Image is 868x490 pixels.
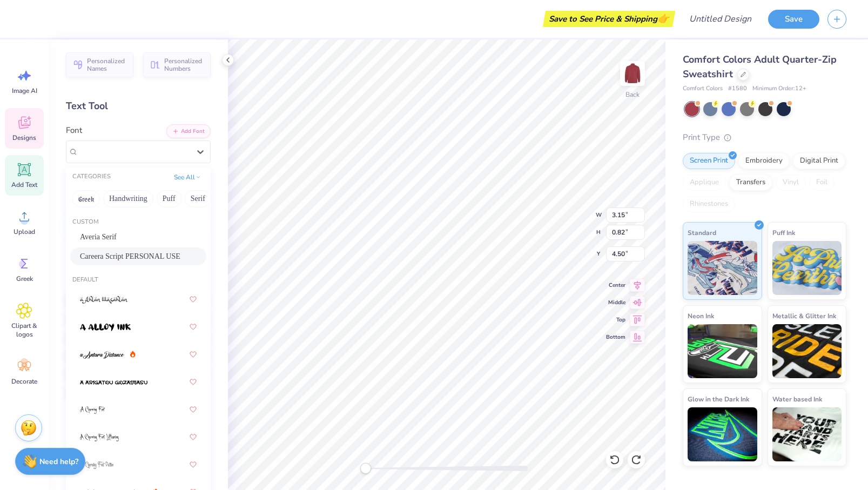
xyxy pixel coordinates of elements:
span: Neon Ink [688,310,714,321]
span: Middle [606,298,625,307]
span: Top [606,316,625,324]
button: Greek [72,190,100,207]
span: Personalized Names [87,57,127,72]
span: Personalized Numbers [164,57,204,72]
div: Transfers [729,174,772,191]
span: Minimum Order: 12 + [752,84,806,93]
span: Standard [688,227,716,238]
img: a Ahlan Wasahlan [80,296,128,304]
span: Metallic & Glitter Ink [772,310,836,321]
span: Bottom [606,333,625,341]
span: Greek [16,274,33,283]
div: Digital Print [793,153,845,169]
div: Default [66,276,211,285]
img: Puff Ink [772,241,842,295]
span: Glow in the Dark Ink [688,393,749,405]
span: Upload [14,227,35,236]
span: Comfort Colors [683,84,723,93]
div: Rhinestones [683,196,735,212]
img: Standard [688,241,757,295]
div: Vinyl [776,174,806,191]
span: Clipart & logos [6,321,42,339]
div: Back [625,90,640,99]
button: Serif [185,190,211,207]
span: Decorate [11,377,37,386]
span: # 1580 [728,84,747,93]
span: Designs [12,133,36,142]
img: Back [622,63,643,84]
img: a Antara Distance [80,351,124,359]
div: Accessibility label [360,463,371,474]
img: A Charming Font Outline [80,461,113,469]
div: Text Tool [66,99,211,113]
img: Water based Ink [772,407,842,461]
button: Personalized Numbers [143,52,211,77]
button: Save [768,10,819,29]
label: Font [66,124,82,137]
button: Add Font [166,124,211,138]
img: A Charming Font [80,406,105,414]
span: Image AI [12,86,37,95]
span: 👉 [657,12,669,25]
img: Metallic & Glitter Ink [772,324,842,378]
img: a Alloy Ink [80,324,131,331]
button: Handwriting [103,190,153,207]
button: Personalized Names [66,52,133,77]
img: a Arigatou Gozaimasu [80,379,147,386]
img: Neon Ink [688,324,757,378]
span: Water based Ink [772,393,822,405]
button: Puff [157,190,181,207]
div: Foil [809,174,835,191]
button: See All [171,172,204,183]
span: Puff Ink [772,227,795,238]
div: Applique [683,174,726,191]
span: Careera Script PERSONAL USE [80,251,180,262]
input: Untitled Design [681,8,760,30]
img: Glow in the Dark Ink [688,407,757,461]
span: Add Text [11,180,37,189]
div: Print Type [683,131,846,144]
div: CATEGORIES [72,172,111,182]
span: Averia Serif [80,231,117,243]
img: A Charming Font Leftleaning [80,434,119,441]
div: Screen Print [683,153,735,169]
div: Save to See Price & Shipping [546,11,672,27]
span: Comfort Colors Adult Quarter-Zip Sweatshirt [683,53,837,80]
div: Embroidery [738,153,790,169]
span: Center [606,281,625,290]
strong: Need help? [39,457,78,467]
div: Custom [66,218,211,227]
